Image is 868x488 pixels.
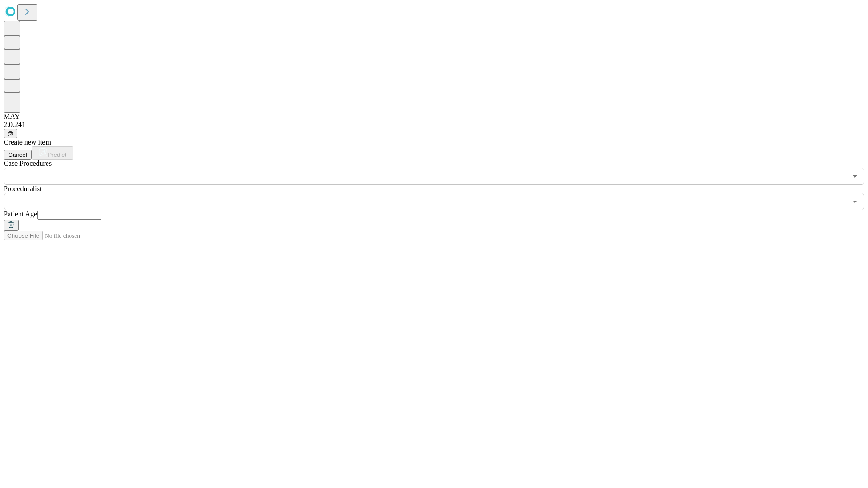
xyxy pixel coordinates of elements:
[47,151,66,158] span: Predict
[4,121,864,129] div: 2.0.241
[8,151,27,158] span: Cancel
[849,195,861,208] button: Open
[4,210,37,218] span: Patient Age
[4,138,51,146] span: Create new item
[4,150,32,160] button: Cancel
[32,146,73,160] button: Predict
[4,185,42,192] span: Proceduralist
[849,170,861,183] button: Open
[4,160,52,167] span: Scheduled Procedure
[4,129,17,138] button: @
[4,113,864,121] div: MAY
[7,130,14,137] span: @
